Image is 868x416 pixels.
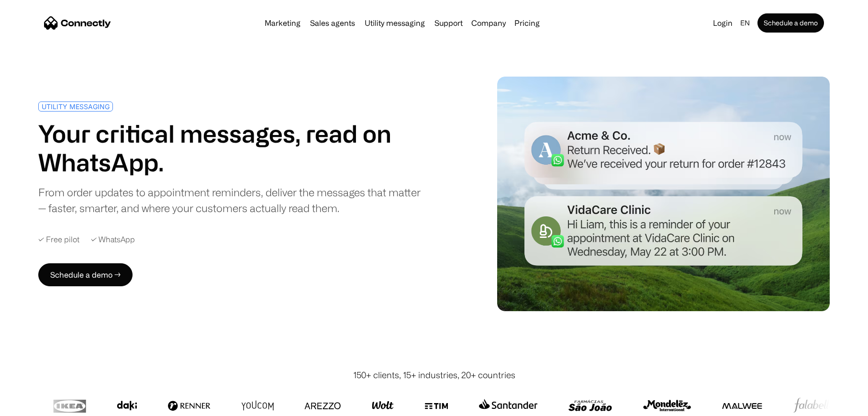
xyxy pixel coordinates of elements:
ul: Language list [19,399,57,413]
div: 150+ clients, 15+ industries, 20+ countries [353,369,515,382]
a: home [44,16,111,30]
a: Schedule a demo → [38,263,133,286]
a: Pricing [511,19,544,27]
a: Utility messaging [361,19,429,27]
div: en [736,16,756,30]
div: ✓ WhatsApp [91,235,135,244]
a: Marketing [261,19,304,27]
h1: Your critical messages, read on WhatsApp. [38,119,429,177]
div: Company [471,16,506,30]
a: Login [709,16,736,30]
div: ✓ Free pilot [38,235,79,244]
a: Support [431,19,467,27]
a: Sales agents [306,19,359,27]
div: Company [468,16,509,30]
a: Schedule a demo [757,13,824,33]
aside: Language selected: English [10,398,57,413]
div: From order updates to appointment reminders, deliver the messages that matter — faster, smarter, ... [38,184,429,216]
div: en [740,16,750,30]
div: UTILITY MESSAGING [42,103,110,110]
